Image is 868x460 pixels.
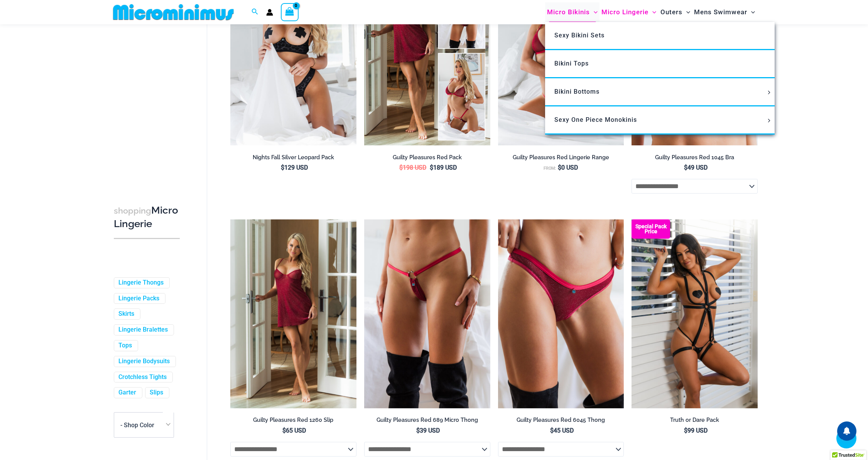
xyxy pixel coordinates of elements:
span: Menu Toggle [590,2,598,22]
a: Lingerie Thongs [118,279,164,287]
a: Slips [150,389,163,397]
span: From: [544,166,556,171]
a: Guilty Pleasures Red 689 Micro 01Guilty Pleasures Red 689 Micro 02Guilty Pleasures Red 689 Micro 02 [364,219,490,408]
span: $ [281,164,284,171]
span: Menu Toggle [765,119,773,123]
a: View Shopping Cart, empty [281,3,299,21]
a: Guilty Pleasures Red 1260 Slip [230,416,356,426]
span: Bikini Bottoms [554,88,599,95]
span: $ [684,427,687,434]
h3: Micro Lingerie [114,204,180,231]
a: Crotchless Tights [118,373,167,381]
a: Bikini BottomsMenu ToggleMenu Toggle [545,78,775,106]
a: Skirts [118,310,134,318]
span: - Shop Color [114,413,174,438]
a: Micro BikinisMenu ToggleMenu Toggle [545,2,599,22]
a: Guilty Pleasures Red 689 Micro Thong [364,416,490,426]
a: Mens SwimwearMenu ToggleMenu Toggle [692,2,757,22]
a: Search icon link [252,7,258,17]
a: Nights Fall Silver Leopard Pack [230,154,356,164]
span: shopping [114,206,151,216]
a: Micro LingerieMenu ToggleMenu Toggle [599,2,658,22]
bdi: 0 USD [558,164,578,171]
bdi: 65 USD [282,427,306,434]
span: $ [430,164,433,171]
a: Guilty Pleasures Red 6045 Thong 01Guilty Pleasures Red 6045 Thong 02Guilty Pleasures Red 6045 Tho... [498,219,624,408]
span: $ [399,164,403,171]
span: - Shop Color [120,421,154,429]
bdi: 129 USD [281,164,308,171]
bdi: 189 USD [430,164,457,171]
span: Menu Toggle [765,91,773,94]
a: Guilty Pleasures Red Lingerie Range [498,154,624,164]
span: Sexy Bikini Sets [554,32,605,39]
a: Lingerie Bodysuits [118,357,170,366]
span: Outers [660,2,682,22]
span: $ [282,427,286,434]
a: Bikini Tops [545,50,775,78]
h2: Truth or Dare Pack [632,416,758,424]
span: Menu Toggle [747,2,755,22]
span: Bikini Tops [554,60,589,67]
img: Guilty Pleasures Red 6045 Thong 01 [498,219,624,408]
span: $ [558,164,561,171]
a: Tops [118,342,132,350]
img: Guilty Pleasures Red 689 Micro 01 [364,219,490,408]
iframe: TrustedSite Certified [114,26,183,180]
span: Menu Toggle [682,2,690,22]
span: Mens Swimwear [694,2,747,22]
bdi: 39 USD [416,427,440,434]
h2: Guilty Pleasures Red 1045 Bra [632,154,758,161]
bdi: 198 USD [399,164,426,171]
bdi: 49 USD [684,164,708,171]
span: - Shop Color [114,413,174,438]
nav: Site Navigation [544,1,758,23]
img: Guilty Pleasures Red 1260 Slip 01 [230,219,356,408]
a: Guilty Pleasures Red 1045 Bra [632,154,758,164]
span: $ [416,427,420,434]
a: Lingerie Bralettes [118,326,168,334]
span: Micro Bikinis [547,2,590,22]
img: Truth or Dare Black 1905 Bodysuit 611 Micro 07 [632,219,758,408]
h2: Guilty Pleasures Red Pack [364,154,490,161]
bdi: 99 USD [684,427,708,434]
a: Truth or Dare Pack [632,416,758,426]
a: Guilty Pleasures Red 1260 Slip 01Guilty Pleasures Red 1260 Slip 02Guilty Pleasures Red 1260 Slip 02 [230,219,356,408]
h2: Nights Fall Silver Leopard Pack [230,154,356,161]
span: $ [684,164,687,171]
a: Sexy Bikini Sets [545,22,775,50]
a: Lingerie Packs [118,295,159,303]
a: Truth or Dare Black 1905 Bodysuit 611 Micro 07 Truth or Dare Black 1905 Bodysuit 611 Micro 06Trut... [632,219,758,408]
a: Sexy One Piece MonokinisMenu ToggleMenu Toggle [545,106,775,135]
a: Guilty Pleasures Red 6045 Thong [498,416,624,426]
a: Guilty Pleasures Red Pack [364,154,490,164]
h2: Guilty Pleasures Red 1260 Slip [230,416,356,424]
h2: Guilty Pleasures Red Lingerie Range [498,154,624,161]
span: Sexy One Piece Monokinis [554,116,637,123]
bdi: 45 USD [550,427,574,434]
span: Micro Lingerie [601,2,648,22]
img: MM SHOP LOGO FLAT [110,3,237,21]
a: OutersMenu ToggleMenu Toggle [659,2,692,22]
h2: Guilty Pleasures Red 689 Micro Thong [364,416,490,424]
span: Menu Toggle [648,2,656,22]
h2: Guilty Pleasures Red 6045 Thong [498,416,624,424]
span: $ [550,427,554,434]
a: Garter [118,389,136,397]
b: Special Pack Price [632,224,670,234]
a: Account icon link [266,9,273,16]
